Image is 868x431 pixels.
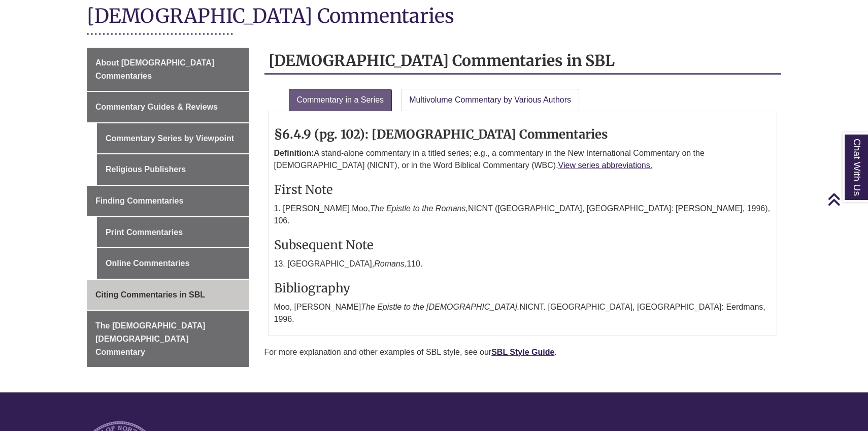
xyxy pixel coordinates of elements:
[95,103,218,111] span: Commentary Guides & Reviews
[274,147,772,172] p: A stand-alone commentary in a titled series; e.g., a commentary in the New International Commenta...
[87,48,249,91] a: About [DEMOGRAPHIC_DATA] Commentaries
[95,196,183,205] span: Finding Commentaries
[274,237,772,253] h3: Subsequent Note
[95,321,205,356] span: The [DEMOGRAPHIC_DATA] [DEMOGRAPHIC_DATA] Commentary
[87,280,249,310] a: Citing Commentaries in SBL
[264,346,782,358] p: For more explanation and other examples of SBL style, see our .
[361,303,519,311] em: The Epistle to the [DEMOGRAPHIC_DATA].
[97,123,249,154] a: Commentary Series by Viewpoint
[264,48,782,75] h2: [DEMOGRAPHIC_DATA] Commentaries in SBL
[87,4,781,30] h1: [DEMOGRAPHIC_DATA] Commentaries
[491,348,554,356] a: SBL Style Guide
[274,182,772,197] h3: First Note
[274,149,314,157] strong: Definition:
[87,92,249,122] a: Commentary Guides & Reviews
[370,204,468,213] em: The Epistle to the Romans,
[274,258,772,270] p: 13. [GEOGRAPHIC_DATA], 110.
[274,280,772,296] h3: Bibliography
[95,58,214,80] span: About [DEMOGRAPHIC_DATA] Commentaries
[87,48,249,367] div: Guide Page Menu
[97,217,249,248] a: Print Commentaries
[274,126,608,142] strong: §6.4.9 (pg. 102): [DEMOGRAPHIC_DATA] Commentaries
[274,301,772,325] p: Moo, [PERSON_NAME] NICNT. [GEOGRAPHIC_DATA], [GEOGRAPHIC_DATA]: Eerdmans, 1996.
[97,154,249,185] a: Religious Publishers
[97,248,249,279] a: Online Commentaries
[95,290,205,299] span: Citing Commentaries in SBL
[87,186,249,216] a: Finding Commentaries
[558,161,653,170] a: View series abbreviations.
[87,311,249,367] a: The [DEMOGRAPHIC_DATA] [DEMOGRAPHIC_DATA] Commentary
[274,203,772,227] p: 1. [PERSON_NAME] Moo, NICNT ([GEOGRAPHIC_DATA], [GEOGRAPHIC_DATA]: [PERSON_NAME], 1996), 106.
[827,192,865,206] a: Back to Top
[374,259,407,268] em: Romans,
[289,89,392,111] a: Commentary in a Series
[401,89,579,111] a: Multivolume Commentary by Various Authors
